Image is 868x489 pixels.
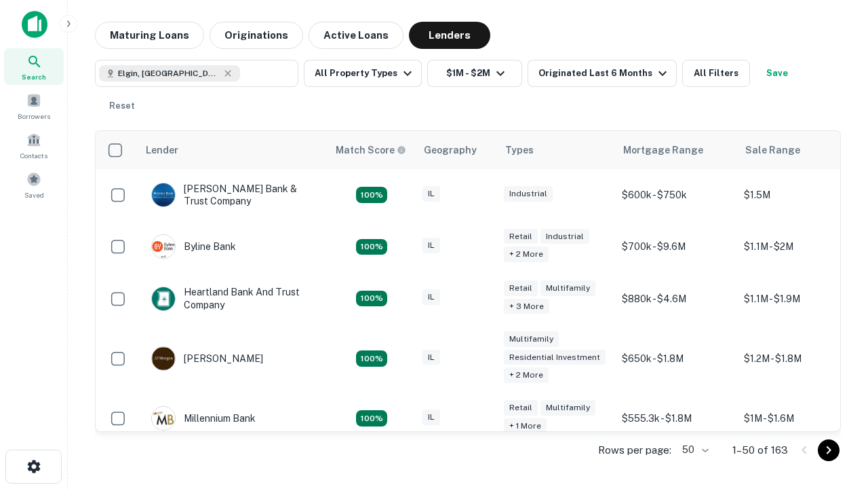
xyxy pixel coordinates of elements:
[152,235,175,258] img: picture
[737,393,859,444] td: $1M - $1.6M
[4,48,64,85] a: Search
[20,150,47,161] span: Contacts
[356,410,387,427] div: Matching Properties: 16, hasApolloMatch: undefined
[504,280,538,296] div: Retail
[424,142,477,158] div: Geography
[336,143,406,158] div: Capitalize uses an advanced AI algorithm to match your search with the best lender. The match sco...
[304,60,422,87] button: All Property Types
[152,287,175,310] img: picture
[800,337,868,402] iframe: Chat Widget
[427,60,522,87] button: $1M - $2M
[422,410,440,425] div: IL
[598,442,671,458] p: Rows per page:
[504,186,553,202] div: Industrial
[409,22,490,49] button: Lenders
[356,187,387,203] div: Matching Properties: 28, hasApolloMatch: undefined
[152,407,175,430] img: picture
[4,88,64,124] a: Borrowers
[138,131,328,169] th: Lender
[745,142,800,158] div: Sale Range
[18,111,50,122] span: Borrowers
[682,60,750,87] button: All Filters
[504,331,559,347] div: Multifamily
[615,221,737,272] td: $700k - $9.6M
[737,131,859,169] th: Sale Range
[356,350,387,367] div: Matching Properties: 24, hasApolloMatch: undefined
[755,60,799,87] button: Save your search to get updates of matches that match your search criteria.
[497,131,615,169] th: Types
[95,22,204,49] button: Maturing Loans
[540,400,595,416] div: Multifamily
[504,418,547,434] div: + 1 more
[615,131,737,169] th: Mortgage Range
[732,442,788,458] p: 1–50 of 163
[504,247,549,262] div: + 2 more
[818,439,840,461] button: Go to next page
[540,280,595,296] div: Multifamily
[737,221,859,272] td: $1.1M - $2M
[615,325,737,393] td: $650k - $1.8M
[151,234,236,259] div: Byline Bank
[615,169,737,221] td: $600k - $750k
[615,393,737,444] td: $555.3k - $1.8M
[309,22,403,49] button: Active Loans
[118,67,220,79] span: Elgin, [GEOGRAPHIC_DATA], [GEOGRAPHIC_DATA]
[505,142,534,158] div: Types
[22,11,47,38] img: capitalize-icon.png
[538,65,671,81] div: Originated Last 6 Months
[504,299,549,314] div: + 3 more
[22,71,46,82] span: Search
[422,186,440,202] div: IL
[737,272,859,324] td: $1.1M - $1.9M
[328,131,416,169] th: Capitalize uses an advanced AI algorithm to match your search with the best lender. The match sco...
[504,350,606,365] div: Residential Investment
[151,346,263,371] div: [PERSON_NAME]
[416,131,497,169] th: Geography
[152,183,175,206] img: picture
[422,350,440,365] div: IL
[336,143,403,158] h6: Match Score
[737,325,859,393] td: $1.2M - $1.8M
[356,291,387,307] div: Matching Properties: 20, hasApolloMatch: undefined
[422,238,440,253] div: IL
[146,142,178,158] div: Lender
[677,440,711,460] div: 50
[356,239,387,255] div: Matching Properties: 18, hasApolloMatch: undefined
[152,347,175,370] img: picture
[151,406,256,431] div: Millennium Bank
[4,127,64,164] a: Contacts
[540,229,589,244] div: Industrial
[4,166,64,203] a: Saved
[24,189,44,200] span: Saved
[737,169,859,221] td: $1.5M
[528,60,677,87] button: Originated Last 6 Months
[504,400,538,416] div: Retail
[210,22,303,49] button: Originations
[504,367,549,383] div: + 2 more
[151,183,314,207] div: [PERSON_NAME] Bank & Trust Company
[100,92,144,120] button: Reset
[615,272,737,324] td: $880k - $4.6M
[422,289,440,305] div: IL
[504,229,538,244] div: Retail
[151,286,314,310] div: Heartland Bank And Trust Company
[623,142,703,158] div: Mortgage Range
